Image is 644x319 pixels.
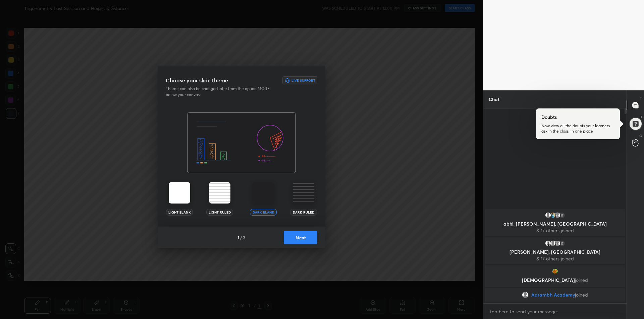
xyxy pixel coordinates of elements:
div: Light Ruled [206,209,233,216]
p: D [640,114,642,119]
div: grid [483,208,627,303]
div: Dark Ruled [290,209,317,216]
button: Next [284,231,317,244]
div: 17 [559,212,566,219]
h4: 1 [237,234,239,241]
h3: Choose your slide theme [166,76,228,84]
p: & 17 others joined [489,256,621,261]
img: default.png [545,212,551,219]
span: joined [575,277,588,283]
img: thumbnail.jpg [549,212,556,219]
img: default.png [554,240,561,247]
img: thumbnail.jpg [552,268,558,275]
img: default.png [549,240,556,247]
span: joined [575,292,588,298]
img: darkThemeBanner.f801bae7.svg [187,112,296,173]
div: Light Blank [166,209,193,216]
h6: Live Support [291,79,315,82]
div: Dark Blank [250,209,277,216]
p: [PERSON_NAME], [GEOGRAPHIC_DATA] [489,249,621,255]
p: T [640,96,642,101]
h4: / [240,234,242,241]
p: Theme can also be changed later from the option MORE below your canvas [166,86,274,98]
img: lightRuledTheme.002cd57a.svg [209,182,230,204]
div: 17 [559,240,566,247]
img: darkRuledTheme.359fb5fd.svg [293,182,314,204]
span: Aarambh Academy [531,292,575,298]
img: lightTheme.5bb83c5b.svg [169,182,190,204]
p: Chat [483,90,505,108]
img: darkTheme.aa1caeba.svg [253,182,274,204]
p: & 17 others joined [489,228,621,233]
p: abhi, [PERSON_NAME], [GEOGRAPHIC_DATA] [489,221,621,227]
p: [DEMOGRAPHIC_DATA] [489,277,621,283]
img: default.png [522,292,529,298]
img: thumbnail.jpg [545,240,551,247]
p: G [639,133,642,138]
h4: 3 [243,234,246,241]
img: default.png [554,212,561,219]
